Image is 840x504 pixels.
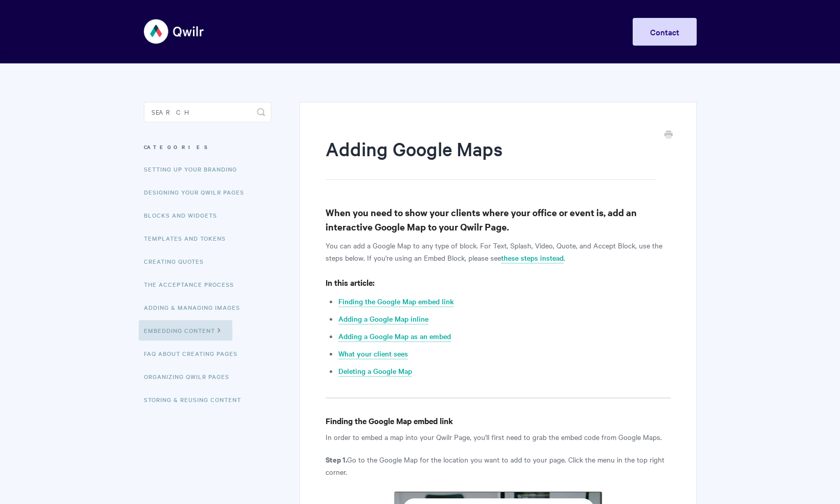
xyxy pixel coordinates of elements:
a: Contact [633,18,697,46]
a: Deleting a Google Map [338,366,412,377]
a: Storing & Reusing Content [144,389,249,410]
h1: Adding Google Maps [326,136,655,180]
a: Print this Article [664,130,673,141]
a: Setting up your Branding [144,159,245,179]
p: You can add a Google Map to any type of block. For Text, Splash, Video, Quote, and Accept Block, ... [326,239,670,264]
a: Blocks and Widgets [144,205,225,225]
strong: Step 1. [326,454,347,465]
a: Templates and Tokens [144,228,233,248]
a: Adding a Google Map as an embed [338,331,451,342]
input: Search [144,102,271,122]
a: What your client sees [338,348,408,360]
a: Designing Your Qwilr Pages [144,182,252,202]
a: The Acceptance Process [144,274,242,295]
strong: In this article: [326,277,375,288]
img: Qwilr Help Center [144,12,205,51]
a: Adding a Google Map inline [338,313,428,325]
h4: Finding the Google Map embed link [326,414,670,427]
a: Adding & Managing Images [144,297,248,318]
a: Embedding Content [139,320,232,341]
a: FAQ About Creating Pages [144,343,245,364]
p: In order to embed a map into your Qwilr Page, you'll first need to grab the embed code from Googl... [326,431,670,443]
a: these steps instead [501,253,564,264]
p: Go to the Google Map for the location you want to add to your page. Click the menu in the top rig... [326,453,670,478]
a: Creating Quotes [144,251,211,271]
a: Finding the Google Map embed link [338,296,454,307]
a: Organizing Qwilr Pages [144,366,237,387]
h3: Categories [144,138,271,156]
h3: When you need to show your clients where your office or event is, add an interactive Google Map t... [326,205,670,234]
